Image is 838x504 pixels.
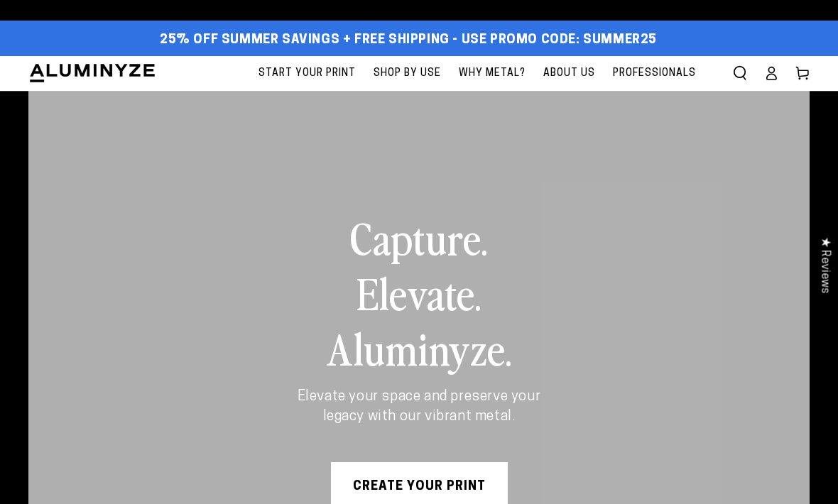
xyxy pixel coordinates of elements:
[459,65,526,82] span: Why Metal?
[724,57,756,89] summary: Search our site
[543,65,595,82] span: About Us
[606,56,703,91] a: Professionals
[251,56,363,91] a: Start Your Print
[160,33,657,48] span: 25% off Summer Savings + Free Shipping - Use Promo Code: SUMMER25
[28,62,156,84] img: Aluminyze
[452,56,533,91] a: Why Metal?
[259,65,356,82] span: Start Your Print
[284,209,554,376] h2: Capture. Elevate. Aluminyze.
[536,56,602,91] a: About Us
[284,387,554,427] p: Elevate your space and preserve your legacy with our vibrant metal.
[613,65,696,82] span: Professionals
[366,56,448,91] a: Shop By Use
[811,226,838,305] div: Click to open Judge.me floating reviews tab
[374,65,441,82] span: Shop By Use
